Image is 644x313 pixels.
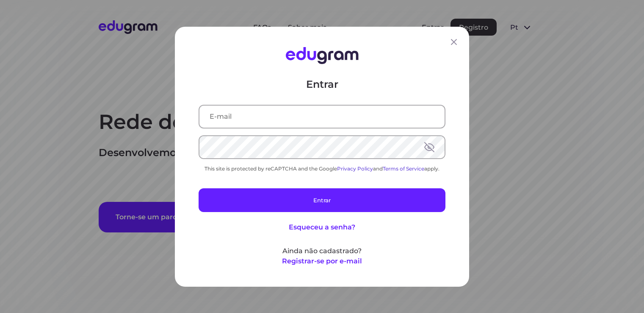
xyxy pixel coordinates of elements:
button: Entrar [199,188,445,212]
div: This site is protected by reCAPTCHA and the Google and apply. [199,165,445,171]
input: E-mail [199,105,445,127]
button: Registrar-se por e-mail [282,256,362,266]
button: Esqueceu a senha? [289,222,355,232]
a: Terms of Service [383,165,424,171]
img: Edugram Logo [286,47,359,64]
a: Privacy Policy [337,165,373,171]
p: Entrar [199,77,445,91]
p: Ainda não cadastrado? [199,246,445,256]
